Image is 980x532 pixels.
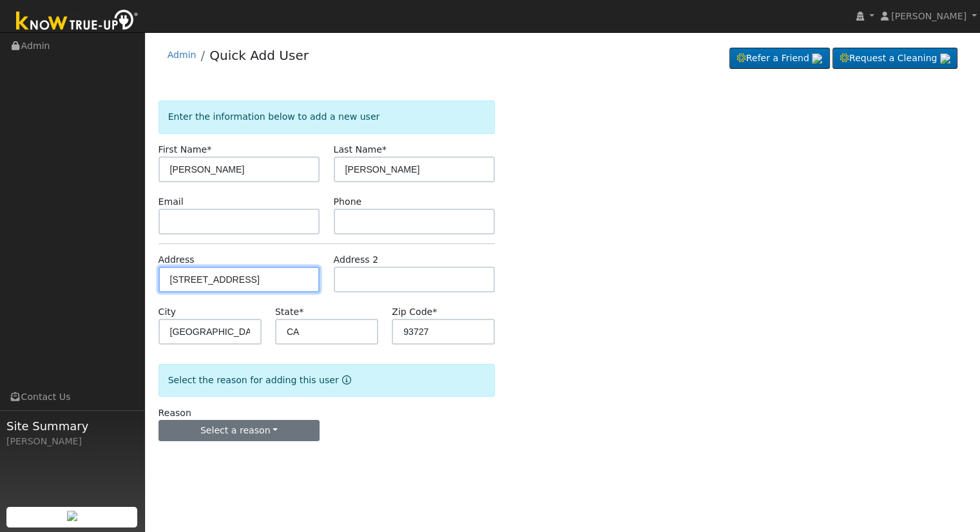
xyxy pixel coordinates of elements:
label: Last Name [334,143,387,157]
a: Request a Cleaning [832,48,957,70]
img: retrieve [812,53,822,64]
span: Required [299,307,303,317]
a: Reason for new user [339,375,351,385]
div: [PERSON_NAME] [6,435,138,448]
label: Email [159,195,184,209]
button: Select a reason [159,420,320,442]
span: Required [432,307,437,317]
label: Zip Code [392,305,437,319]
span: Required [207,144,211,155]
a: Refer a Friend [729,48,830,70]
a: Admin [168,50,197,60]
label: Address 2 [334,253,379,267]
img: retrieve [67,511,77,521]
label: Phone [334,195,362,209]
label: First Name [159,143,212,157]
span: [PERSON_NAME] [891,11,966,21]
div: Select the reason for adding this user [159,364,495,397]
label: Address [159,253,195,267]
a: Quick Add User [209,48,309,63]
label: Reason [159,406,191,420]
span: Site Summary [6,417,138,435]
label: City [159,305,177,319]
label: State [275,305,303,319]
span: Required [382,144,387,155]
img: Know True-Up [10,7,145,36]
img: retrieve [940,53,950,64]
div: Enter the information below to add a new user [159,100,495,133]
